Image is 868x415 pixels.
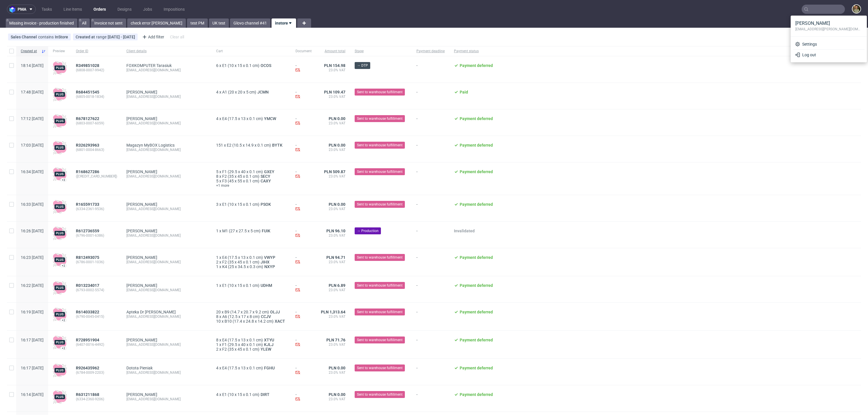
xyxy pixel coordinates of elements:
div: x [216,319,286,324]
span: PLN 154.98 [324,63,345,68]
span: PLN 0.00 [329,202,345,207]
span: UDHM [259,283,273,288]
span: 8 [216,314,218,319]
span: CCJV [260,314,272,319]
span: Sent to warehouse fulfillment [357,309,403,315]
span: 17:12 [DATE] [21,116,44,121]
span: Created at [76,35,96,39]
img: plus-icon.676465ae8f3a83198b3f.png [53,167,67,181]
a: R168627286 [76,169,100,174]
span: 2 [216,260,218,264]
span: R326293963 [76,143,99,147]
a: R684451545 [76,90,100,94]
a: PSOK [259,202,272,207]
a: JIHX [259,260,271,264]
span: 1 [216,283,218,288]
a: KJLJ [263,342,275,347]
span: Log out [800,52,862,58]
a: R631211868 [76,392,100,397]
span: Payment deferred [460,310,493,314]
img: plus-icon.676465ae8f3a83198b3f.png [53,390,67,404]
span: Sent to warehouse fulfillment [357,89,403,95]
span: Sent to warehouse fulfillment [357,365,403,371]
span: Sent to warehouse fulfillment [357,143,403,148]
span: - [416,116,445,129]
a: Designs [114,5,135,14]
span: F2 (35 x 45 x 0.1 cm) [222,174,259,179]
div: [EMAIL_ADDRESS][DOMAIN_NAME] [126,260,207,264]
a: R612736559 [76,229,100,233]
div: [EMAIL_ADDRESS][DOMAIN_NAME] [126,233,207,238]
span: Created at [21,49,39,54]
span: 23.0% VAT [321,147,345,152]
span: Stage [355,49,407,54]
a: Magazyn MyBOX Logistics [126,143,175,147]
span: 17:03 [DATE] [21,143,44,147]
span: R728951904 [76,338,99,342]
span: 23.0% VAT [321,207,345,211]
span: contains [38,35,55,39]
a: VWYP [263,255,276,260]
span: Order ID [76,49,117,54]
img: plus-icon.676465ae8f3a83198b3f.png [53,200,67,214]
span: 16:23 [DATE] [21,255,44,260]
span: (6801-0004-8663) [76,147,117,152]
div: [EMAIL_ADDRESS][DOMAIN_NAME] [126,342,207,347]
span: (6786-0001-1036) [76,260,117,264]
span: BYTK [271,143,284,147]
a: [PERSON_NAME] [126,392,157,397]
span: 16:17 [DATE] [21,366,44,370]
a: YLEW [259,347,272,352]
div: x [216,63,286,68]
a: CAXY [259,179,272,183]
span: Payment deadline [416,49,445,54]
span: 1 [216,264,218,269]
div: [DATE] - [DATE] [108,35,135,39]
span: Settings [800,41,862,47]
span: PLN 0.00 [329,143,345,147]
div: - [295,143,312,153]
div: - [295,202,312,212]
span: Paid [460,90,468,94]
span: (6796-0001-6386) [76,233,117,238]
span: 20 [216,310,221,314]
span: +1 more [216,183,286,188]
span: - [416,90,445,102]
span: (6805-0018-1834) [76,94,117,99]
a: check error [PERSON_NAME] [127,18,186,28]
span: (6407-0016-4492) [76,342,117,347]
div: [EMAIL_ADDRESS][DOMAIN_NAME] [126,288,207,292]
div: x [216,229,286,233]
span: 17:48 [DATE] [21,90,44,94]
span: PLN 0.00 [329,116,345,121]
span: pma [18,7,26,11]
span: - [416,169,445,188]
span: Sent to warehouse fulfillment [357,116,403,121]
span: Preview [53,49,67,54]
span: F1 (29.5 x 40 x 0.1 cm) [222,169,263,174]
img: plus-icon.676465ae8f3a83198b3f.png [53,114,67,128]
div: [EMAIL_ADDRESS][DOMAIN_NAME] [126,147,207,152]
div: x [216,338,286,342]
img: plus-icon.676465ae8f3a83198b3f.png [53,335,67,349]
div: - [295,169,312,180]
a: [PERSON_NAME] [126,202,157,207]
span: R812493075 [76,255,99,260]
div: [EMAIL_ADDRESS][DOMAIN_NAME] [126,121,207,126]
span: Sent to warehouse fulfillment [357,283,403,288]
a: [PERSON_NAME] [126,116,157,121]
span: 23.0% VAT [321,174,345,179]
a: DIRT [259,392,271,397]
div: [EMAIL_ADDRESS][DOMAIN_NAME] [126,94,207,99]
div: x [216,283,286,288]
span: F3 (45 x 55 x 0.1 cm) [222,179,259,183]
span: 4 [216,90,218,94]
div: [EMAIL_ADDRESS][DOMAIN_NAME] [126,68,207,72]
img: plus-icon.676465ae8f3a83198b3f.png [53,141,67,154]
span: 1 [216,229,218,233]
div: x [216,342,286,347]
span: 23.0% VAT [321,314,345,319]
a: R326293963 [76,143,100,147]
span: 16:19 [DATE] [21,310,44,314]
